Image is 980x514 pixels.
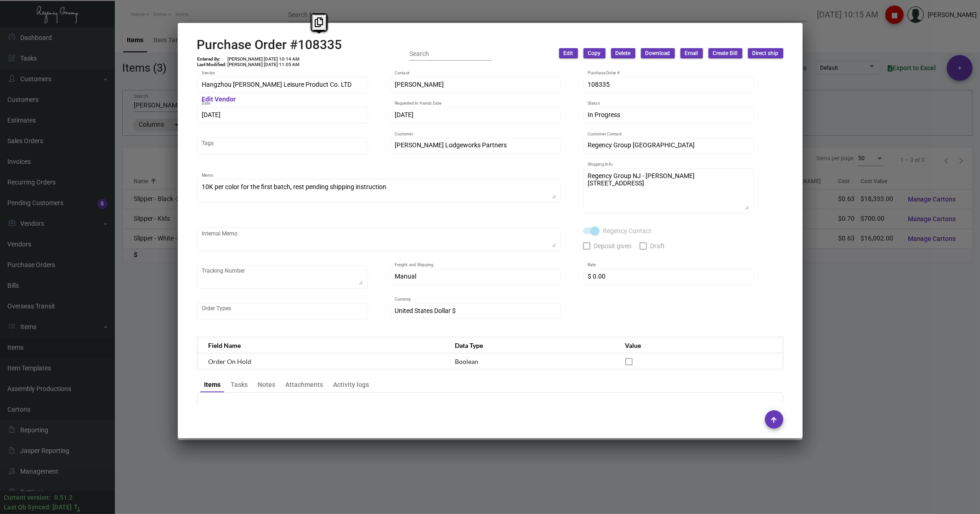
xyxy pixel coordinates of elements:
[227,56,300,62] td: [PERSON_NAME] [DATE] 10:14 AM
[202,96,236,103] mat-hint: Edit Vendor
[446,337,616,353] th: Data Type
[603,225,652,236] span: Regency Contact
[559,48,578,58] button: Edit
[54,493,73,503] div: 0.51.2
[611,48,635,58] button: Delete
[564,50,573,57] span: Edit
[708,48,742,58] button: Create Bill
[204,380,221,390] div: Items
[197,37,342,53] h2: Purchase Order #108335
[583,48,606,58] button: Copy
[713,50,738,57] span: Create Bill
[285,380,323,390] div: Attachments
[685,50,698,57] span: Email
[333,380,369,390] div: Activity logs
[197,62,227,67] td: Last Modified:
[315,17,323,27] i: Copy
[258,380,275,390] div: Notes
[197,337,446,353] th: Field Name
[395,273,416,280] span: Manual
[616,337,783,353] th: Value
[197,56,227,62] td: Entered By:
[748,48,783,58] button: Direct ship
[651,240,665,251] span: Draft
[594,240,632,251] span: Deposit given
[231,380,248,390] div: Tasks
[209,358,252,365] span: Order On Hold
[646,50,670,57] span: Download
[753,50,779,57] span: Direct ship
[588,50,601,57] span: Copy
[680,48,703,58] button: Email
[227,62,300,67] td: [PERSON_NAME] [DATE] 11:05 AM
[4,503,72,512] div: Last Qb Synced: [DATE]
[616,50,631,57] span: Delete
[455,358,479,365] span: Boolean
[588,111,620,118] span: In Progress
[641,48,675,58] button: Download
[4,493,51,503] div: Current version:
